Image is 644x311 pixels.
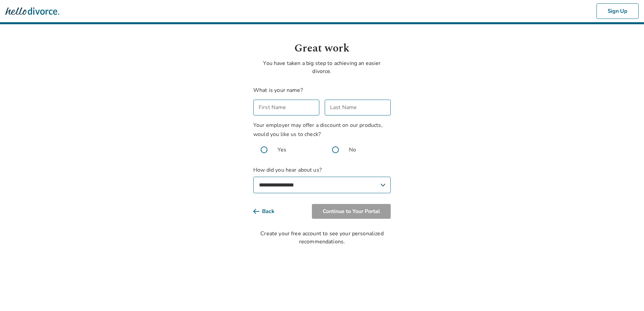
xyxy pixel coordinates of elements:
span: No [349,146,356,154]
p: You have taken a big step to achieving an easier divorce. [253,59,391,75]
label: How did you hear about us? [253,166,391,193]
select: How did you hear about us? [253,177,391,193]
button: Continue to Your Portal [312,204,391,219]
label: What is your name? [253,87,303,94]
h1: Great work [253,40,391,57]
span: Yes [278,146,286,154]
button: Back [253,204,285,219]
iframe: Chat Widget [610,279,644,311]
div: Create your free account to see your personalized recommendations. [253,230,391,246]
span: Your employer may offer a discount on our products, would you like us to check? [253,122,383,138]
img: Hello Divorce Logo [5,4,59,18]
button: Sign Up [597,3,639,19]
